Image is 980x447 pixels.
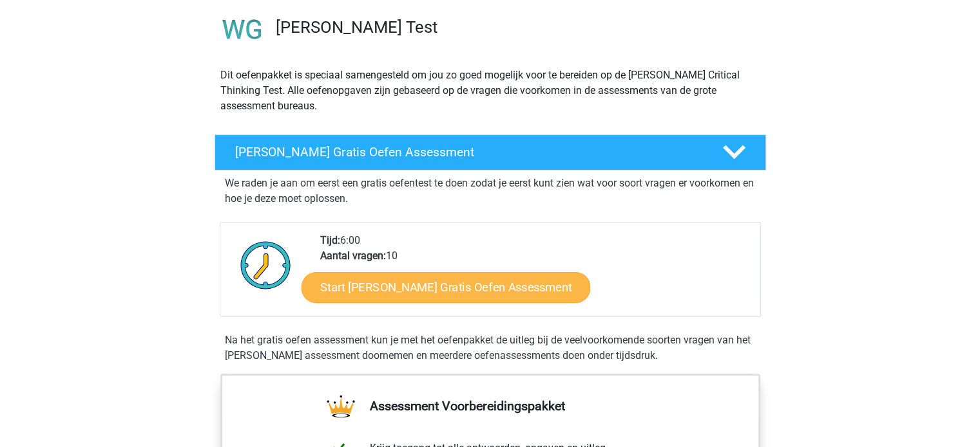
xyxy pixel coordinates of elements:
[215,3,270,57] img: watson glaser
[320,234,340,246] b: Tijd:
[235,145,702,160] h4: [PERSON_NAME] Gratis Oefen Assessment
[276,17,756,37] h3: [PERSON_NAME] Test
[311,233,760,316] div: 6:00 10
[320,250,386,262] b: Aantal vragen:
[233,233,298,297] img: Klok
[220,333,761,363] div: Na het gratis oefen assessment kun je met het oefenpakket de uitleg bij de veelvoorkomende soorte...
[302,272,591,303] a: Start [PERSON_NAME] Gratis Oefen Assessment
[220,68,760,114] p: Dit oefenpakket is speciaal samengesteld om jou zo goed mogelijk voor te bereiden op de [PERSON_N...
[209,134,771,170] a: [PERSON_NAME] Gratis Oefen Assessment
[225,176,756,206] p: We raden je aan om eerst een gratis oefentest te doen zodat je eerst kunt zien wat voor soort vra...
